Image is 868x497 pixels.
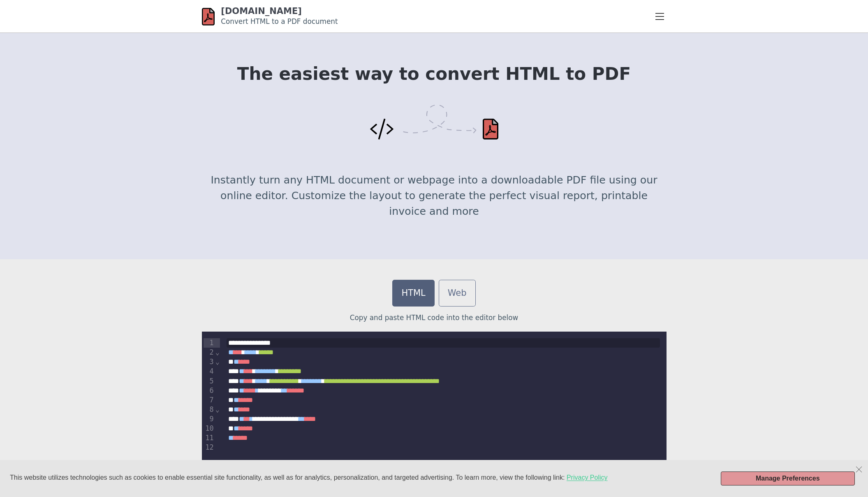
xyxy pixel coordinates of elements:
h1: The easiest way to convert HTML to PDF [202,64,667,84]
span: Fold line [215,358,220,366]
small: Convert HTML to a PDF document [221,17,338,26]
div: 5 [204,376,215,386]
div: 12 [204,443,215,452]
div: 11 [204,433,215,443]
div: 7 [204,395,215,405]
span: This website utilizes technologies such as cookies to enable essential site functionality, as wel... [10,474,567,481]
span: Fold line [215,348,220,356]
div: 4 [204,367,215,376]
a: HTML [392,280,434,307]
img: html-pdf.net [202,7,215,26]
button: Manage Preferences [721,471,855,485]
img: Convert HTML to PDF [370,105,498,140]
div: 6 [204,386,215,395]
p: Instantly turn any HTML document or webpage into a downloadable PDF file using our online editor.... [202,172,667,219]
a: Web [439,280,476,307]
div: 8 [204,405,215,414]
div: 9 [204,414,215,424]
div: 2 [204,348,215,357]
p: Copy and paste HTML code into the editor below [202,313,667,323]
div: 1 [204,338,215,348]
span: Fold line [215,405,220,413]
a: Privacy Policy [567,474,608,482]
div: 3 [204,357,215,367]
div: 10 [204,424,215,433]
a: [DOMAIN_NAME] [221,6,302,16]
